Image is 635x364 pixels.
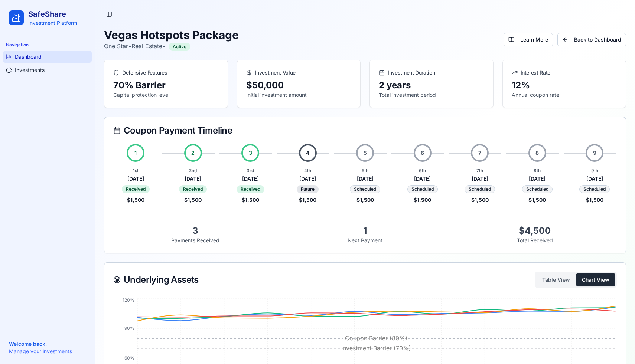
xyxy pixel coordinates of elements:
div: 7 [471,144,489,162]
div: Underlying Assets [113,275,199,284]
h1: Vegas Hotspots Package [104,28,239,42]
p: Manage your investments [9,348,86,355]
div: 9 [586,144,603,162]
div: $ 1,500 [572,196,617,204]
div: 6 [414,144,432,162]
div: Scheduled [579,185,610,193]
div: Scheduled [350,185,380,193]
p: One Star • Real Estate • [104,42,239,51]
div: Active [169,43,190,51]
div: Received [237,185,264,193]
div: 3 [241,144,259,162]
div: 2 [184,144,202,162]
div: Received [179,185,207,193]
div: Investment Value [246,69,352,76]
div: 4 [299,144,317,162]
p: Initial investment amount [246,91,352,99]
div: $ 50,000 [246,79,352,91]
a: Back to Dashboard [557,33,626,46]
div: $ 1,500 [171,196,215,204]
div: 12% [512,79,617,91]
div: 70% Barrier [113,79,219,91]
tspan: 60% [124,355,134,361]
div: 3rd [228,168,273,174]
div: $ 1,500 [286,196,330,204]
div: Total Received [453,237,617,244]
span: Dashboard [15,53,42,60]
div: [DATE] [228,175,273,183]
div: Coupon Payment Timeline [113,126,617,135]
div: $ 1,500 [228,196,273,204]
div: $ 1,500 [515,196,560,204]
div: 1st [113,168,158,174]
div: $ 4,500 [453,225,617,237]
tspan: Investment Barrier (70%) [341,344,411,352]
div: [DATE] [171,175,215,183]
button: Chart View [576,273,615,286]
div: 8th [515,168,560,174]
div: 1 [283,225,447,237]
div: Defensive Features [113,69,219,76]
div: Scheduled [407,185,438,193]
div: 8 [528,144,546,162]
div: 3 [113,225,277,237]
div: 2nd [171,168,215,174]
div: Scheduled [522,185,553,193]
div: [DATE] [286,175,330,183]
div: Scheduled [465,185,495,193]
tspan: 120% [123,297,134,303]
div: 5th [343,168,387,174]
div: [DATE] [515,175,560,183]
button: Table View [536,273,576,286]
div: Future [297,185,319,193]
h1: SafeShare [28,9,77,19]
a: Investments [3,64,92,76]
tspan: 90% [124,325,134,331]
p: Investment Platform [28,19,77,27]
p: Total investment period [379,91,484,99]
div: 4th [286,168,330,174]
div: [DATE] [457,175,502,183]
div: 6th [400,168,445,174]
div: 1 [127,144,144,162]
div: $ 1,500 [343,196,387,204]
tspan: Coupon Barrier (80%) [345,334,407,342]
div: $ 1,500 [113,196,158,204]
div: 9th [572,168,617,174]
div: $ 1,500 [457,196,502,204]
div: Payments Received [113,237,277,244]
div: Interest Rate [512,69,617,76]
span: Investments [15,66,45,74]
div: [DATE] [400,175,445,183]
p: Annual coupon rate [512,91,617,99]
p: Welcome back! [9,340,86,348]
div: 7th [457,168,502,174]
div: 5 [356,144,374,162]
a: Dashboard [3,51,92,63]
div: Navigation [3,39,92,51]
div: Received [122,185,150,193]
button: Learn More [504,33,553,46]
div: 2 years [379,79,484,91]
div: $ 1,500 [400,196,445,204]
div: Investment Duration [379,69,484,76]
div: [DATE] [343,175,387,183]
div: Next Payment [283,237,447,244]
p: Capital protection level [113,91,219,99]
div: [DATE] [572,175,617,183]
div: [DATE] [113,175,158,183]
